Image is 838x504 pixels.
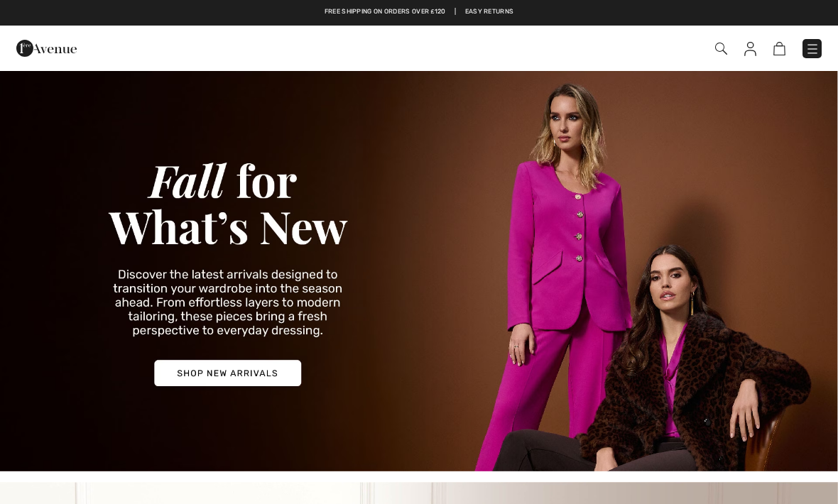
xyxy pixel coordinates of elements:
a: Free shipping on orders over ₤120 [325,7,446,17]
img: Menu [805,42,820,56]
img: Shopping Bag [773,42,785,55]
a: 1ère Avenue [16,40,77,54]
a: Easy Returns [465,7,514,17]
span: | [455,7,456,17]
img: Search [715,43,727,55]
img: 1ère Avenue [16,34,77,62]
img: My Info [744,42,756,56]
